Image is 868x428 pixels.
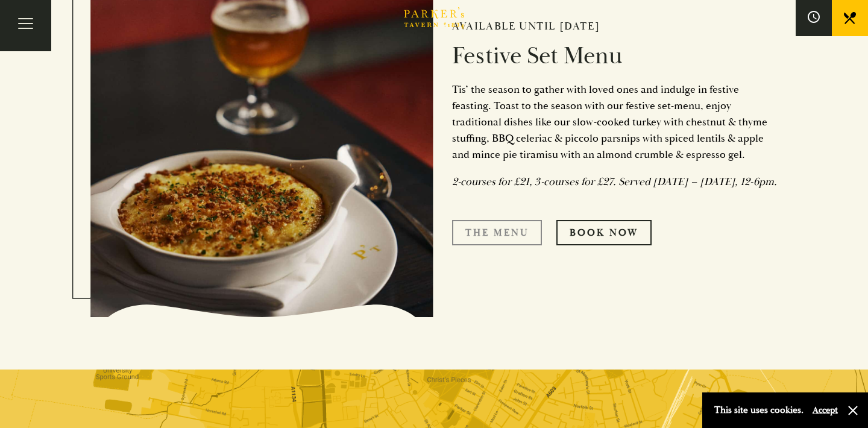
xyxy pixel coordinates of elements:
em: 2-courses for £21, 3-courses for £27. Served [DATE] – [DATE], 12-6pm. [452,175,777,189]
p: This site uses cookies. [714,401,804,419]
h2: Festive Set Menu [452,42,778,71]
p: Tis’ the season to gather with loved ones and indulge in festive feasting. Toast to the season wi... [452,81,778,163]
button: Accept [813,404,838,416]
a: The Menu [452,220,542,245]
a: Book Now [556,220,652,245]
button: Close and accept [847,404,859,417]
h2: Available until [DATE] [452,20,778,33]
